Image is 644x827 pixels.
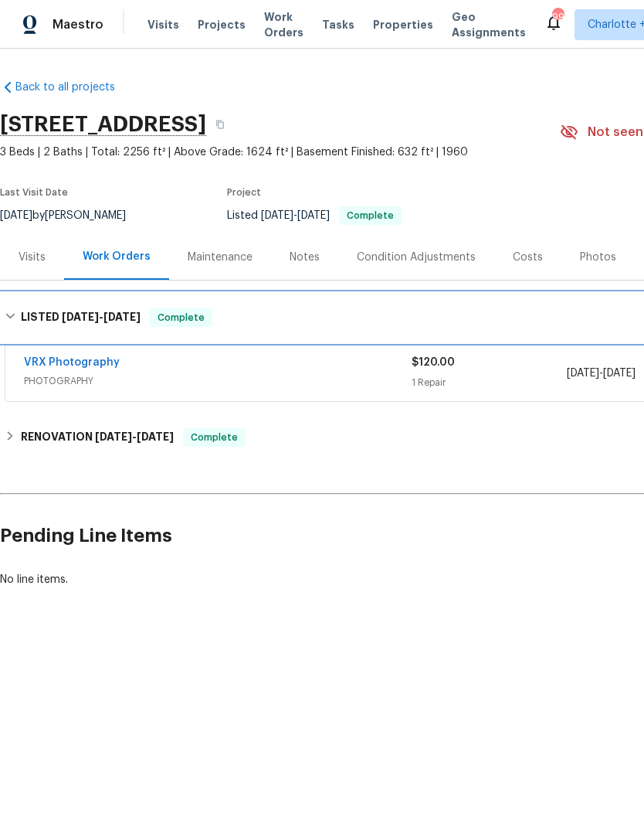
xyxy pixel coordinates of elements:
[567,368,599,379] span: [DATE]
[24,373,412,389] span: PHOTOGRAPHY
[137,431,174,442] span: [DATE]
[227,210,402,221] span: Listed
[95,431,132,442] span: [DATE]
[261,210,330,221] span: -
[62,311,99,322] span: [DATE]
[552,9,563,25] div: 99
[53,17,103,32] span: Maestro
[603,368,636,379] span: [DATE]
[24,357,120,368] a: VRX Photography
[227,188,261,197] span: Project
[21,308,141,327] h6: LISTED
[151,310,211,325] span: Complete
[83,249,151,264] div: Work Orders
[261,210,293,221] span: [DATE]
[185,430,244,445] span: Complete
[198,17,246,32] span: Projects
[206,111,234,138] button: Copy Address
[580,250,616,265] div: Photos
[62,311,141,322] span: -
[373,17,433,32] span: Properties
[322,19,354,30] span: Tasks
[21,428,174,447] h6: RENOVATION
[412,357,455,368] span: $120.00
[513,250,543,265] div: Costs
[341,211,400,220] span: Complete
[188,250,253,265] div: Maintenance
[290,250,320,265] div: Notes
[103,311,141,322] span: [DATE]
[95,431,174,442] span: -
[147,17,179,32] span: Visits
[452,9,526,40] span: Geo Assignments
[357,250,476,265] div: Condition Adjustments
[412,375,567,390] div: 1 Repair
[264,9,303,40] span: Work Orders
[297,210,330,221] span: [DATE]
[19,250,46,265] div: Visits
[567,366,636,381] span: -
